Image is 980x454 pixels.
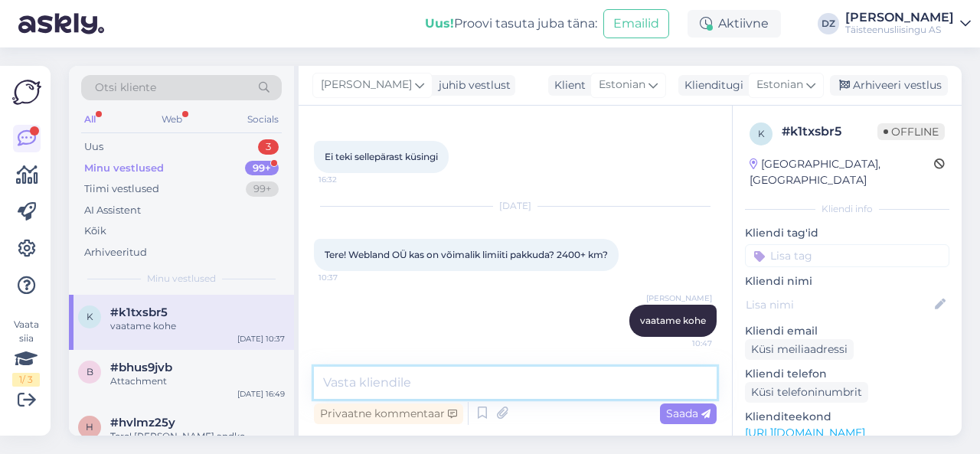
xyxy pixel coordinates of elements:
div: # k1txsbr5 [782,122,877,141]
div: Web [158,109,185,129]
span: 10:47 [655,338,712,349]
span: vaatame kohe [640,315,706,326]
div: 99+ [246,181,279,197]
div: vaatame kohe [110,319,285,333]
div: DZ [818,13,839,34]
div: Tiimi vestlused [84,181,159,197]
div: Vaata siia [12,318,40,387]
p: Kliendi telefon [745,366,949,382]
span: Minu vestlused [147,272,216,286]
span: #hvlmz25y [110,416,175,430]
div: All [81,109,99,129]
div: Arhiveeritud [84,245,147,260]
div: AI Assistent [84,203,141,218]
div: Attachment [110,374,285,388]
span: Estonian [756,77,803,93]
span: Otsi kliente [95,80,156,96]
div: Socials [244,109,282,129]
span: #bhus9jvb [110,361,172,374]
div: [DATE] [314,199,717,213]
div: 1 / 3 [12,373,40,387]
a: [URL][DOMAIN_NAME] [745,426,865,439]
span: Tere! Webland OÜ kas on võimalik limiiti pakkuda? 2400+ km? [325,249,608,260]
div: [DATE] 16:49 [237,388,285,400]
span: Estonian [599,77,645,93]
div: [GEOGRAPHIC_DATA], [GEOGRAPHIC_DATA] [750,156,934,188]
span: k [87,311,93,322]
div: Arhiveeri vestlus [830,75,948,96]
div: Proovi tasuta juba täna: [425,15,597,33]
div: 3 [258,139,279,155]
span: h [86,421,93,433]
div: Privaatne kommentaar [314,403,463,424]
div: Täisteenusliisingu AS [845,24,954,36]
p: Kliendi nimi [745,273,949,289]
div: juhib vestlust [433,77,511,93]
input: Lisa tag [745,244,949,267]
span: Offline [877,123,945,140]
span: 10:37 [318,272,376,283]
p: Klienditeekond [745,409,949,425]
p: Kliendi email [745,323,949,339]
span: Saada [666,407,710,420]
div: Kliendi info [745,202,949,216]
input: Lisa nimi [746,296,932,313]
span: [PERSON_NAME] [646,292,712,304]
div: Klient [548,77,586,93]
div: [DATE] 10:37 [237,333,285,345]
div: [PERSON_NAME] [845,11,954,24]
span: 16:32 [318,174,376,185]
div: Klienditugi [678,77,743,93]
div: 99+ [245,161,279,176]
div: Aktiivne [688,10,781,38]
span: k [758,128,765,139]
button: Emailid [603,9,669,38]
div: Kõik [84,224,106,239]
img: Askly Logo [12,78,41,106]
div: Minu vestlused [84,161,164,176]
span: #k1txsbr5 [110,305,168,319]
a: [PERSON_NAME]Täisteenusliisingu AS [845,11,971,36]
div: Uus [84,139,103,155]
span: Ei teki sellepärast küsingi [325,151,438,162]
b: Uus! [425,16,454,31]
span: [PERSON_NAME] [321,77,412,93]
div: Küsi telefoninumbrit [745,382,868,403]
span: b [87,366,93,377]
p: Kliendi tag'id [745,225,949,241]
div: Küsi meiliaadressi [745,339,854,360]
